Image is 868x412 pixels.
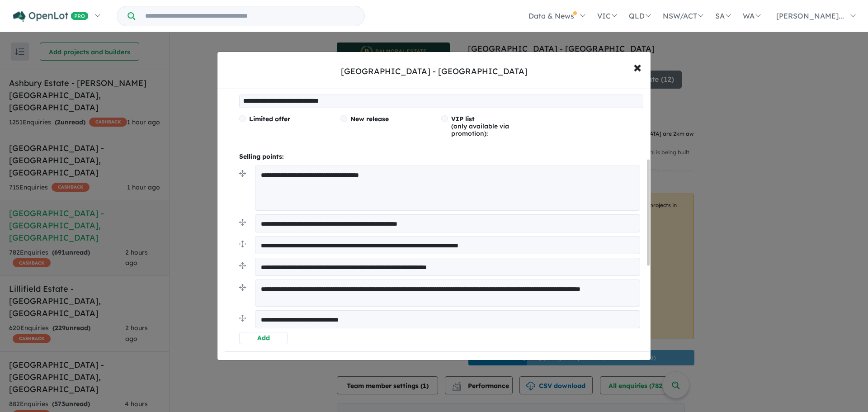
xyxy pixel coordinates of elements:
img: drag.svg [239,241,246,247]
img: Openlot PRO Logo White [13,11,89,22]
p: Selling points: [239,152,643,162]
img: drag.svg [239,262,246,269]
img: drag.svg [239,284,246,291]
span: New release [350,115,389,123]
img: drag.svg [239,170,246,177]
button: Add [239,332,288,344]
span: × [633,57,642,76]
span: VIP list [451,115,475,123]
input: Try estate name, suburb, builder or developer [137,6,363,26]
div: [GEOGRAPHIC_DATA] - [GEOGRAPHIC_DATA] [341,66,528,77]
p: YouTube Video URL: [239,359,643,370]
span: [PERSON_NAME]... [776,11,844,20]
span: (only available via promotion): [451,115,509,137]
span: Limited offer [249,115,290,123]
img: drag.svg [239,315,246,322]
img: drag.svg [239,219,246,226]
